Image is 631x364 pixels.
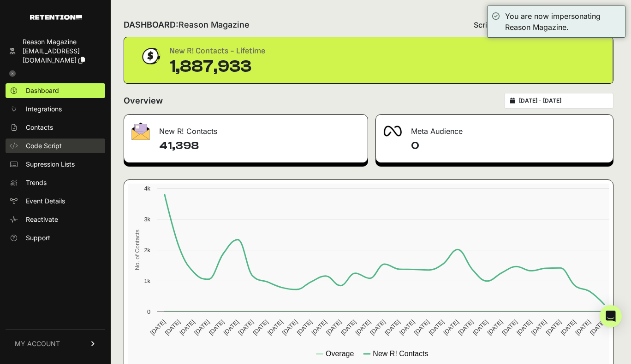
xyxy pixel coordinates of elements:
text: [DATE] [383,318,401,336]
text: [DATE] [515,318,533,336]
text: [DATE] [310,318,328,336]
text: [DATE] [545,318,563,336]
text: [DATE] [281,318,299,336]
text: [DATE] [266,318,284,336]
text: 2k [144,247,150,254]
text: [DATE] [559,318,577,336]
text: [DATE] [530,318,548,336]
text: New R! Contacts [373,350,428,358]
div: Reason Magazine [23,37,101,46]
h4: 41,398 [159,139,360,153]
a: MY ACCOUNT [6,329,105,358]
text: [DATE] [442,318,460,336]
a: Contacts [6,120,105,135]
text: [DATE] [237,318,255,336]
img: fa-envelope-19ae18322b30453b285274b1b8af3d052b27d846a4fbe8435d1a52b978f639a2.png [131,122,150,140]
text: 1k [144,277,150,284]
text: [DATE] [178,318,196,336]
span: Supression Lists [26,160,75,169]
div: Open Intercom Messenger [600,305,622,327]
span: Reason Magazine [179,20,250,29]
div: You are now impersonating Reason Magazine. [505,11,620,33]
text: 0 [147,308,150,315]
span: MY ACCOUNT [15,339,60,348]
text: [DATE] [486,318,504,336]
text: [DATE] [251,318,269,336]
h2: DASHBOARD: [124,18,250,31]
text: [DATE] [369,318,387,336]
span: Trends [26,178,47,187]
text: [DATE] [222,318,240,336]
a: Trends [6,175,105,190]
div: 1,887,933 [169,58,265,76]
a: Code Script [6,139,105,153]
text: [DATE] [325,318,343,336]
span: Reactivate [26,215,58,224]
span: [EMAIL_ADDRESS][DOMAIN_NAME] [23,47,80,64]
div: New R! Contacts - Lifetime [169,45,265,58]
a: Dashboard [6,83,105,98]
span: Event Details [26,196,65,206]
text: [DATE] [164,318,182,336]
h4: 0 [411,139,606,153]
h2: Overview [124,94,163,107]
text: [DATE] [500,318,518,336]
text: [DATE] [398,318,416,336]
text: 3k [144,216,150,223]
text: [DATE] [457,318,475,336]
text: [DATE] [295,318,313,336]
text: No. of Contacts [134,230,141,270]
span: Code Script [26,141,62,150]
span: Integrations [26,104,62,114]
div: New R! Contacts [124,115,368,142]
text: [DATE] [413,318,431,336]
a: Supression Lists [6,157,105,172]
text: [DATE] [427,318,445,336]
div: Meta Audience [376,115,613,142]
img: dollar-coin-05c43ed7efb7bc0c12610022525b4bbbb207c7efeef5aecc26f025e68dcafac9.png [139,45,162,68]
text: [DATE] [354,318,372,336]
text: [DATE] [193,318,211,336]
text: [DATE] [208,318,226,336]
a: Reactivate [6,212,105,227]
text: [DATE] [589,318,607,336]
a: Integrations [6,102,105,116]
img: fa-meta-2f981b61bb99beabf952f7030308934f19ce035c18b003e963880cc3fabeebb7.png [383,126,402,137]
span: Support [26,233,50,243]
text: [DATE] [149,318,167,336]
a: Support [6,231,105,245]
a: Event Details [6,194,105,208]
text: [DATE] [471,318,489,336]
text: Overage [326,350,354,358]
span: Contacts [26,123,53,132]
text: 4k [144,185,150,192]
text: [DATE] [574,318,592,336]
a: Reason Magazine [EMAIL_ADDRESS][DOMAIN_NAME] [6,35,105,68]
text: [DATE] [339,318,357,336]
span: Dashboard [26,86,59,95]
img: Retention.com [30,15,82,20]
span: Script status [474,19,518,30]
